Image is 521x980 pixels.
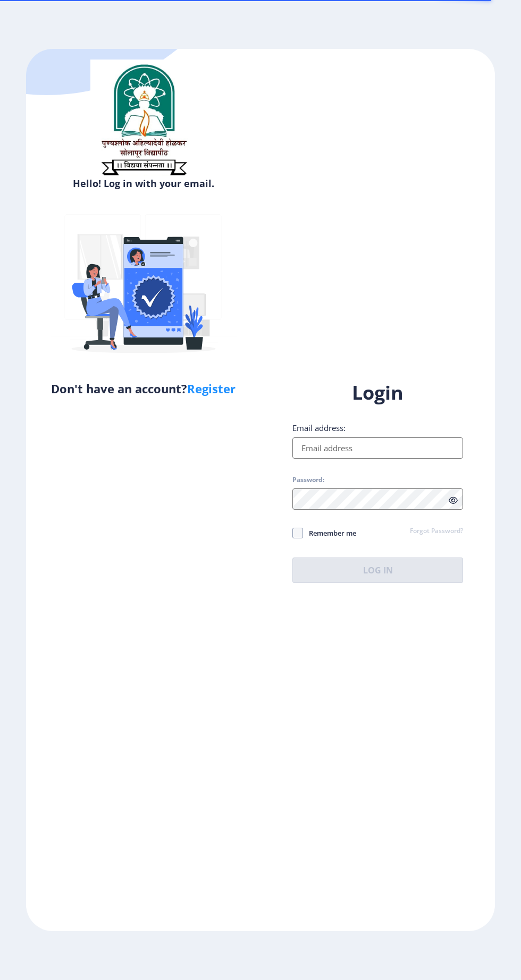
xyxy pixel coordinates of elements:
img: Verified-rafiki.svg [51,194,237,380]
h6: Hello! Log in with your email. [34,177,253,190]
input: Email address [292,437,463,459]
a: Forgot Password? [410,527,463,536]
button: Log In [292,557,463,583]
h5: Don't have an account? [34,380,253,397]
label: Password: [292,476,324,484]
h1: Login [292,380,463,405]
label: Email address: [292,423,346,433]
a: Register [187,381,236,396]
img: sulogo.png [90,60,197,180]
span: Remember me [303,527,356,539]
